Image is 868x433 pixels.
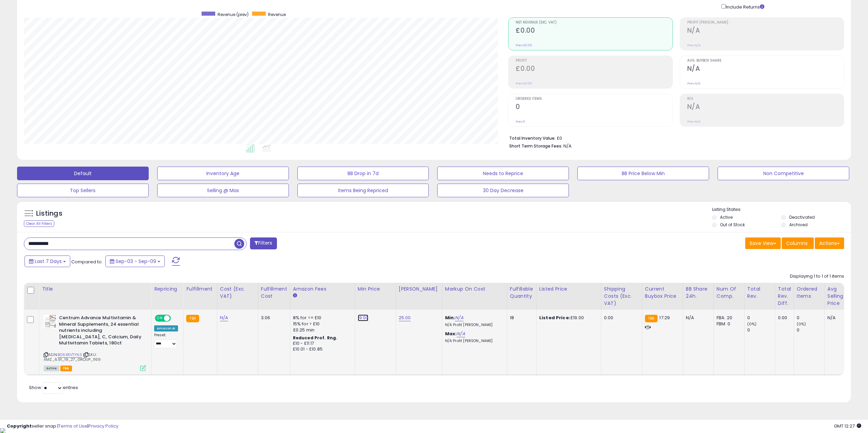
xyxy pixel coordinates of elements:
a: Terms of Use [58,423,87,429]
span: Compared to: [71,259,103,265]
button: Items Being Repriced [297,184,429,197]
div: Preset: [154,333,178,348]
a: B06XRVTYN3 [58,352,82,358]
div: £10.01 - £10.85 [293,346,350,352]
b: Centrum Advance Multivitamin & Mineral Supplements, 24 essential nutrients including [MEDICAL_DAT... [59,315,142,348]
small: Amazon Fees. [293,293,297,299]
li: £0 [509,134,839,142]
small: FBA [186,315,199,322]
div: Min Price [358,285,393,293]
div: [PERSON_NAME] [399,285,439,293]
div: 0.00 [604,315,637,321]
span: OFF [170,315,181,321]
div: 3.06 [261,315,285,321]
div: Fulfillment Cost [261,285,287,300]
p: Listing States: [712,206,851,213]
h2: £0.00 [516,65,672,74]
div: £10 - £11.17 [293,341,350,346]
button: BB Price Below Min [577,167,709,180]
div: FBA: 20 [717,315,739,321]
a: 25.00 [399,314,411,321]
span: Last 7 Days [35,258,62,265]
label: Active [720,214,733,220]
img: 41M+ijeBe-L._SL40_.jpg [44,315,57,328]
span: Columns [786,240,808,247]
span: ROI [687,97,844,101]
div: Markup on Cost [445,285,504,293]
div: £0.25 min [293,327,350,333]
small: Prev: N/A [687,120,701,124]
small: Prev: £0.00 [516,81,532,86]
span: Revenue (prev) [218,12,249,17]
button: Inventory Age [157,167,289,180]
span: 2025-09-17 12:27 GMT [834,423,861,429]
a: Privacy Policy [88,423,118,429]
small: FBA [645,315,658,322]
button: Non Competitive [718,167,849,180]
label: Deactivated [789,214,815,220]
a: N/A [220,314,228,321]
span: Revenue [268,12,286,17]
div: 0 [797,327,824,333]
div: N/A [686,315,708,321]
span: Sep-03 - Sep-09 [116,258,156,265]
span: All listings currently available for purchase on Amazon [44,366,59,371]
div: Total Rev. Diff. [778,285,791,307]
p: N/A Profit [PERSON_NAME] [445,339,502,343]
div: 0 [747,315,775,321]
b: Listed Price: [539,314,570,321]
button: Filters [250,237,277,249]
div: 0.00 [778,315,789,321]
div: Include Returns [716,3,773,11]
button: Save View [745,237,781,249]
span: 17.29 [659,314,670,321]
a: 19.00 [358,314,369,321]
div: FBM: 0 [717,321,739,327]
div: Amazon Fees [293,285,352,293]
div: Avg Selling Price [827,285,852,307]
span: Profit [516,59,672,63]
div: N/A [827,315,850,321]
a: N/A [457,330,465,337]
span: Net Revenue (Exc. VAT) [516,21,672,25]
b: Total Inventory Value: [509,135,556,141]
button: 30 Day Decrease [437,184,569,197]
span: | SKU: AMZ_6.91_19_27_GROUP_1169 [44,352,101,362]
div: Fulfillment [186,285,214,293]
div: Amazon AI [154,325,178,331]
span: FBA [60,366,72,371]
div: £19.00 [539,315,596,321]
div: Clear All Filters [24,220,54,227]
span: Show: entries [29,384,78,391]
label: Out of Stock [720,222,745,228]
button: Needs to Reprice [437,167,569,180]
div: Num of Comp. [717,285,741,300]
span: Profit [PERSON_NAME] [687,21,844,25]
small: (0%) [747,321,757,327]
div: 0 [797,315,824,321]
button: Last 7 Days [25,256,70,267]
div: Cost (Exc. VAT) [220,285,255,300]
button: Columns [782,237,814,249]
div: Shipping Costs (Exc. VAT) [604,285,639,307]
span: Ordered Items [516,97,672,101]
div: Ordered Items [797,285,822,300]
h2: N/A [687,65,844,74]
button: Selling @ Max [157,184,289,197]
div: Displaying 1 to 1 of 1 items [790,273,844,280]
small: Prev: N/A [687,81,701,86]
button: BB Drop in 7d [297,167,429,180]
b: Short Term Storage Fees: [509,143,562,149]
p: N/A Profit [PERSON_NAME] [445,323,502,327]
div: 8% for <= £10 [293,315,350,321]
small: Prev: 0 [516,120,525,124]
b: Max: [445,330,457,337]
button: Default [17,167,149,180]
h5: Listings [36,209,62,218]
strong: Copyright [7,423,32,429]
h2: N/A [687,103,844,112]
span: Avg. Buybox Share [687,59,844,63]
div: Listed Price [539,285,598,293]
div: ASIN: [44,315,146,370]
div: seller snap | | [7,423,118,430]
